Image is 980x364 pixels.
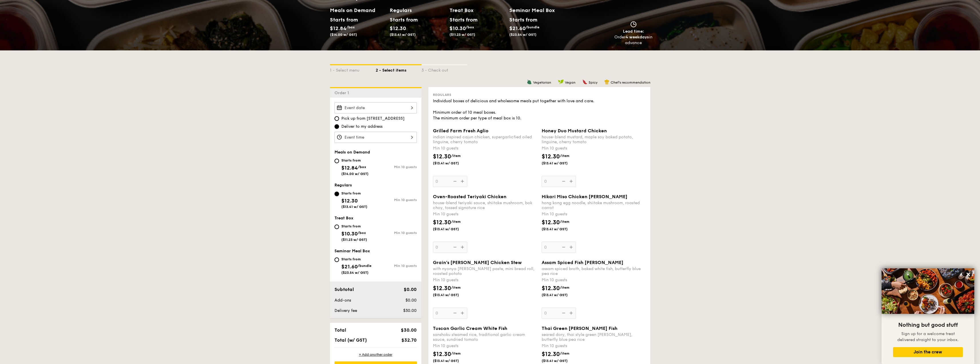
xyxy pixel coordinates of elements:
span: /item [560,154,569,158]
span: Hikari Miso Chicken [PERSON_NAME] [542,194,627,199]
span: ($14.00 w/ GST) [341,172,369,176]
span: ($13.41 w/ GST) [433,227,472,231]
span: ($13.41 w/ GST) [542,227,581,231]
div: hong kong egg noodle, shiitake mushroom, roasted carrot [542,200,646,210]
span: $21.60 [341,263,358,270]
span: Chef's recommendation [611,80,650,84]
span: Total (w/ GST) [334,337,367,343]
span: ($11.23 w/ GST) [450,33,475,37]
span: ($13.41 w/ GST) [433,161,472,166]
span: /bundle [526,25,539,29]
span: Regulars [334,183,352,188]
div: Starts from [341,158,369,163]
span: Pick up from [STREET_ADDRESS] [341,116,405,121]
button: Close [964,270,973,279]
input: Pick up from [STREET_ADDRESS] [334,116,339,121]
div: with nyonya [PERSON_NAME] paste, mini bread roll, roasted potato [433,266,537,276]
span: Treat Box [334,216,353,221]
div: Min 10 guests [376,231,417,235]
span: ($11.23 w/ GST) [341,238,367,242]
span: /item [560,351,569,355]
div: Min 10 guests [433,211,537,217]
div: Starts from [390,15,415,24]
h2: Meals on Demand [330,6,385,14]
span: Nothing but good stuff [898,322,958,328]
span: Seminar Meal Box [334,249,370,253]
span: ($14.00 w/ GST) [330,33,357,37]
div: indian inspired cajun chicken, supergarlicfied oiled linguine, cherry tomato [433,135,537,144]
div: Order in advance [614,34,653,46]
div: Starts from [341,224,367,229]
span: ($23.54 w/ GST) [341,271,369,275]
span: /box [347,25,355,29]
span: $12.30 [433,153,451,160]
span: ($13.41 w/ GST) [341,205,367,209]
span: $12.84 [330,25,347,32]
span: Meals on Demand [334,150,370,155]
span: $12.30 [542,351,560,358]
button: Join the crew [893,347,963,357]
div: sanshoku steamed rice, traditional garlic cream sauce, sundried tomato [433,332,537,342]
span: /bundle [358,264,371,268]
img: DSC07876-Edit02-Large.jpeg [882,268,974,314]
span: Lead time: [623,29,644,34]
div: Individual boxes of delicious and wholesome meals put together with love and care. Minimum order ... [433,98,646,121]
span: $32.70 [401,337,417,343]
span: $0.00 [405,298,417,303]
input: Starts from$10.30/box($11.23 w/ GST)Min 10 guests [334,225,339,229]
span: Thai Green [PERSON_NAME] Fish [542,326,617,331]
div: Starts from [509,15,537,24]
span: ($13.41 w/ GST) [542,293,581,297]
span: ($23.54 w/ GST) [509,33,536,37]
span: $30.00 [401,327,417,333]
span: Vegetarian [533,80,551,84]
span: /box [466,25,474,29]
div: Min 10 guests [433,277,537,283]
img: icon-vegetarian.fe4039eb.svg [527,79,532,84]
span: $0.00 [404,287,417,292]
span: $21.60 [509,25,526,32]
span: Delivery fee [334,308,357,313]
div: + Add another order [334,352,417,357]
span: Total [334,327,346,333]
span: Sign up for a welcome treat delivered straight to your inbox. [897,331,959,342]
span: Order 1 [334,90,351,95]
span: Spicy [589,80,597,84]
span: Add-ons [334,298,351,303]
h2: Treat Box [450,6,505,14]
input: Starts from$12.30($13.41 w/ GST)Min 10 guests [334,192,339,196]
span: /item [451,351,461,355]
span: Grilled Farm Fresh Aglio [433,128,488,133]
span: Vegan [565,80,575,84]
div: Starts from [341,257,371,261]
img: icon-chef-hat.a58ddaea.svg [604,79,609,84]
span: Regulars [433,93,451,97]
div: Min 10 guests [376,264,417,268]
div: 2 - Select items [376,65,421,73]
div: house-blend teriyaki sauce, shiitake mushroom, bok choy, tossed signature rice [433,200,537,210]
div: 1 - Select menu [330,65,376,73]
span: /box [358,165,366,169]
h2: Regulars [390,6,445,14]
div: Min 10 guests [376,198,417,202]
span: Grain's [PERSON_NAME] Chicken Stew [433,260,522,265]
div: Starts from [341,191,367,196]
span: $12.30 [341,198,358,204]
img: icon-vegan.f8ff3823.svg [558,79,564,84]
div: Starts from [450,15,475,24]
span: Honey Duo Mustard Chicken [542,128,607,133]
div: Min 10 guests [433,145,537,151]
input: Event date [334,102,417,113]
span: ($13.41 w/ GST) [433,359,472,363]
div: Min 10 guests [542,343,646,349]
img: icon-clock.2db775ea.svg [629,21,638,27]
div: house-blend mustard, maple soy baked potato, linguine, cherry tomato [542,135,646,144]
strong: 4 weekdays [625,35,649,40]
div: Min 10 guests [542,145,646,151]
div: 3 - Check out [421,65,467,73]
span: $12.30 [433,285,451,292]
span: $12.30 [542,153,560,160]
input: Deliver to my address [334,124,339,129]
span: /item [451,220,461,224]
span: /box [358,231,366,235]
